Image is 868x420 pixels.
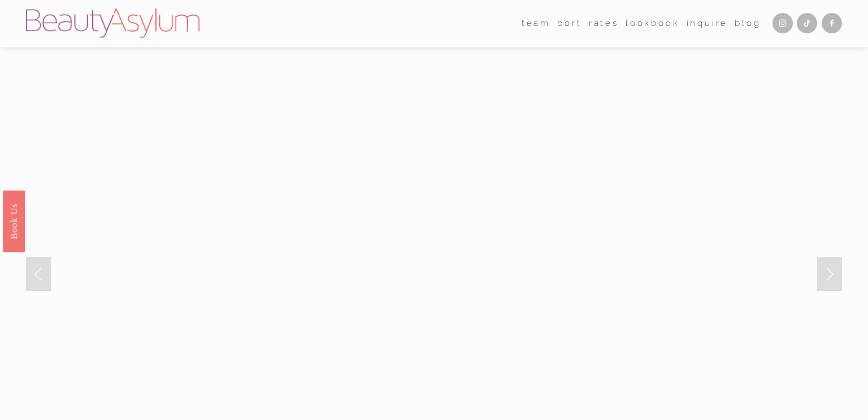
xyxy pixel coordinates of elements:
[797,13,817,33] a: TikTok
[26,8,199,38] img: Beauty Asylum | Bridal Hair &amp; Makeup Charlotte &amp; Atlanta
[3,190,25,252] a: Book Us
[735,15,761,32] a: Blog
[822,13,842,33] a: Facebook
[557,15,581,32] a: port
[589,15,619,32] a: Rates
[26,257,51,291] a: Previous Slide
[772,13,793,33] a: Instagram
[687,15,728,32] a: Inquire
[522,15,550,32] a: folder dropdown
[817,257,842,291] a: Next Slide
[522,16,550,31] span: team
[626,15,679,32] a: Lookbook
